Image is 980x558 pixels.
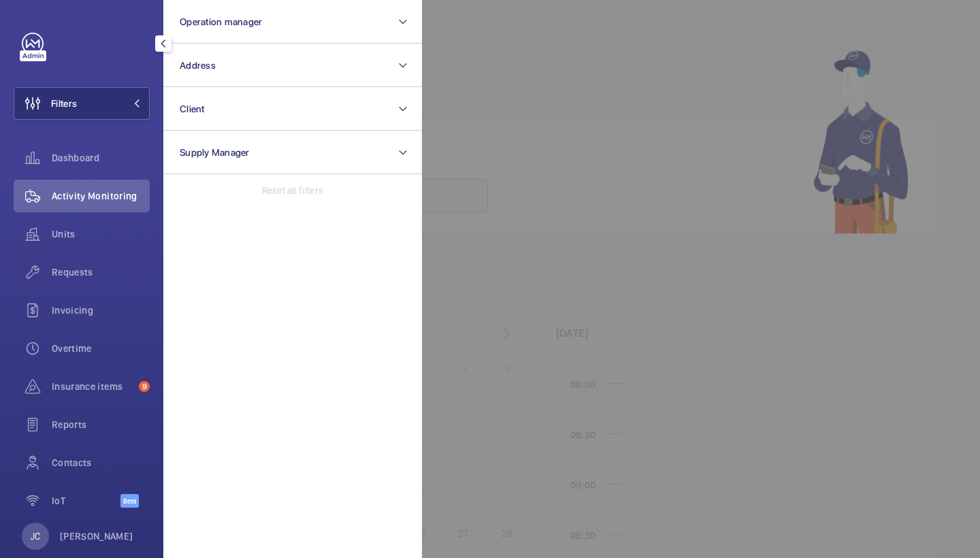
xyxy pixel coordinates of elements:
span: Reports [52,418,150,431]
span: IoT [52,494,120,508]
span: Requests [52,265,150,279]
span: Dashboard [52,151,150,165]
span: 9 [139,381,150,392]
span: Units [52,227,150,241]
span: Insurance items [52,380,133,393]
span: Activity Monitoring [52,189,150,203]
p: JC [31,529,40,543]
span: Contacts [52,456,150,470]
button: Filters [14,87,150,120]
span: Invoicing [52,303,150,317]
span: Beta [120,494,139,508]
span: Overtime [52,342,150,355]
p: [PERSON_NAME] [60,529,133,543]
span: Filters [51,97,77,110]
